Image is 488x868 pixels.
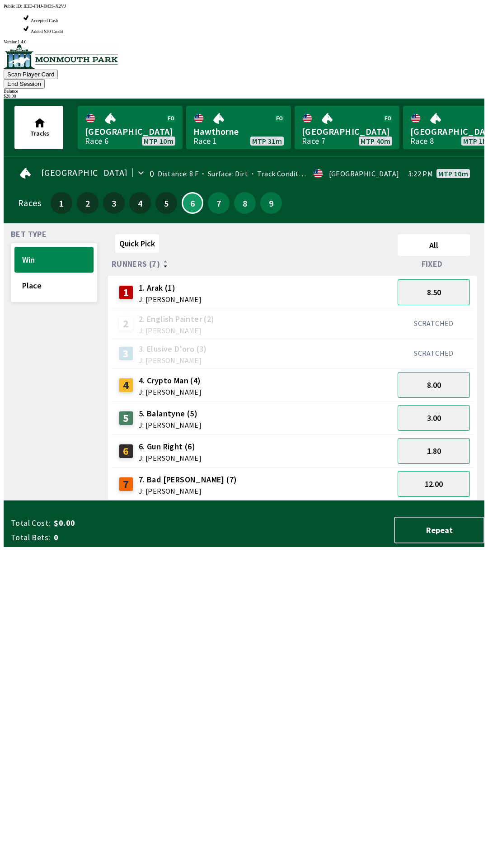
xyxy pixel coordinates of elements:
[139,454,202,462] span: J: [PERSON_NAME]
[252,137,282,145] span: MTP 31m
[11,532,50,543] span: Total Bets:
[422,260,443,268] span: Fixed
[139,487,237,495] span: J: [PERSON_NAME]
[158,200,175,206] span: 5
[139,474,237,486] span: 7. Bad [PERSON_NAME] (7)
[119,378,133,392] div: 4
[198,169,248,178] span: Surface: Dirt
[185,201,200,205] span: 6
[295,106,399,149] a: [GEOGRAPHIC_DATA]Race 7MTP 40m
[394,517,484,543] button: Repeat
[402,240,466,250] span: All
[4,79,45,89] button: End Session
[398,234,470,256] button: All
[119,444,133,458] div: 6
[22,255,86,265] span: Win
[11,518,50,528] span: Total Cost:
[139,343,207,355] span: 3. Elusive D'oro (3)
[236,200,253,206] span: 8
[139,388,202,396] span: J: [PERSON_NAME]
[210,200,227,206] span: 7
[248,169,332,178] span: Track Condition: Heavy
[77,192,99,214] button: 2
[14,273,94,298] button: Place
[18,199,41,207] div: Races
[427,380,441,390] span: 8.00
[119,238,155,249] span: Quick Pick
[30,129,49,137] span: Tracks
[129,192,151,214] button: 4
[398,438,470,464] button: 1.80
[79,200,96,206] span: 2
[105,200,122,206] span: 3
[144,137,174,145] span: MTP 10m
[263,200,280,206] span: 9
[53,200,70,206] span: 1
[112,259,394,269] div: Runners (7)
[361,137,390,145] span: MTP 40m
[4,4,484,9] div: Public ID:
[139,282,202,294] span: 1. Arak (1)
[131,200,149,206] span: 4
[427,446,441,456] span: 1.80
[302,126,392,137] span: [GEOGRAPHIC_DATA]
[4,44,118,69] img: venue logo
[398,405,470,431] button: 3.00
[119,316,133,331] div: 2
[182,192,203,214] button: 6
[11,231,47,238] span: Bet Type
[4,39,484,44] div: Version 1.4.0
[14,247,94,273] button: Win
[408,170,433,177] span: 3:22 PM
[41,169,128,176] span: [GEOGRAPHIC_DATA]
[139,441,202,453] span: 6. Gun Right (6)
[193,137,217,145] div: Race 1
[54,532,196,543] span: 0
[410,137,434,145] div: Race 8
[186,106,291,149] a: HawthorneRace 1MTP 31m
[119,477,133,491] div: 7
[14,106,63,149] button: Tracks
[150,170,154,177] div: 0
[31,29,63,34] span: Added $20 Credit
[4,94,484,99] div: $ 20.00
[139,408,202,420] span: 5. Balantyne (5)
[155,192,177,214] button: 5
[119,285,133,300] div: 1
[394,259,474,269] div: Fixed
[427,413,441,423] span: 3.00
[302,137,325,145] div: Race 7
[402,525,476,535] span: Repeat
[103,192,125,214] button: 3
[139,327,215,334] span: J: [PERSON_NAME]
[398,319,470,328] div: SCRATCHED
[139,313,215,325] span: 2. English Painter (2)
[208,192,230,214] button: 7
[158,169,198,178] span: Distance: 8 F
[260,192,282,214] button: 9
[22,280,86,291] span: Place
[398,372,470,398] button: 8.00
[54,518,196,528] span: $0.00
[139,296,202,303] span: J: [PERSON_NAME]
[115,234,159,253] button: Quick Pick
[119,346,133,361] div: 3
[51,192,72,214] button: 1
[139,357,207,364] span: J: [PERSON_NAME]
[4,89,484,94] div: Balance
[139,421,202,429] span: J: [PERSON_NAME]
[398,471,470,497] button: 12.00
[139,375,202,387] span: 4. Crypto Man (4)
[427,287,441,297] span: 8.50
[112,260,160,268] span: Runners (7)
[398,349,470,358] div: SCRATCHED
[31,18,58,23] span: Accepted Cash
[438,170,468,177] span: MTP 10m
[193,126,284,137] span: Hawthorne
[329,170,399,177] div: [GEOGRAPHIC_DATA]
[85,126,175,137] span: [GEOGRAPHIC_DATA]
[23,4,66,9] span: IEID-FI4J-IM3S-X2VJ
[4,70,58,79] button: Scan Player Card
[78,106,183,149] a: [GEOGRAPHIC_DATA]Race 6MTP 10m
[398,279,470,305] button: 8.50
